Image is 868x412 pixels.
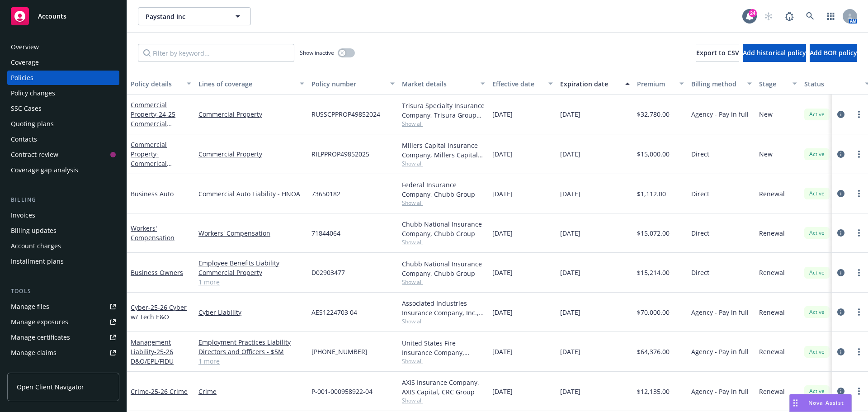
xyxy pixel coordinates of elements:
[808,348,826,356] span: Active
[11,208,35,223] div: Invoices
[637,308,670,317] span: $70,000.00
[691,189,709,199] span: Direct
[7,287,119,296] div: Tools
[127,73,195,95] button: Policy details
[743,44,806,62] button: Add historical policy
[759,109,773,119] span: New
[11,147,58,162] div: Contract review
[198,149,304,159] a: Commercial Property
[7,315,119,329] span: Manage exposures
[131,140,188,177] a: Commercial Property
[11,239,61,253] div: Account charges
[560,228,580,238] span: [DATE]
[808,269,826,277] span: Active
[7,101,119,116] a: SSC Cases
[854,227,864,238] a: more
[637,149,670,159] span: $15,000.00
[696,48,739,57] span: Export to CSV
[637,387,670,396] span: $12,135.00
[402,79,475,89] div: Market details
[7,239,119,253] a: Account charges
[11,71,33,85] div: Policies
[11,361,53,375] div: Manage BORs
[131,224,175,242] a: Workers' Compensation
[402,160,485,167] span: Show all
[17,382,84,392] span: Open Client Navigator
[810,48,857,57] span: Add BOR policy
[131,189,174,198] a: Business Auto
[7,55,119,70] a: Coverage
[11,132,37,147] div: Contacts
[489,73,557,95] button: Effective date
[11,55,39,70] div: Coverage
[759,189,785,199] span: Renewal
[560,79,620,89] div: Expiration date
[560,149,580,159] span: [DATE]
[560,268,580,277] span: [DATE]
[7,361,119,375] a: Manage BORs
[808,150,826,158] span: Active
[7,346,119,360] a: Manage claims
[402,397,485,404] span: Show all
[131,79,181,89] div: Policy details
[198,189,304,199] a: Commercial Auto Liability - HNOA
[11,40,39,54] div: Overview
[557,73,633,95] button: Expiration date
[402,141,485,160] div: Millers Capital Insurance Company, Millers Capital Insurance Company, Relm US Insurance Solutions
[780,7,798,25] a: Report a Bug
[402,378,485,397] div: AXIS Insurance Company, AXIS Capital, CRC Group
[7,163,119,177] a: Coverage gap analysis
[131,338,174,365] a: Management Liability
[198,387,304,396] a: Crime
[759,387,785,396] span: Renewal
[637,189,666,199] span: $1,112.00
[198,356,304,366] a: 1 more
[808,229,826,237] span: Active
[402,278,485,286] span: Show all
[7,195,119,204] div: Billing
[835,267,846,278] a: circleInformation
[691,228,709,238] span: Direct
[637,79,674,89] div: Premium
[835,346,846,357] a: circleInformation
[759,228,785,238] span: Renewal
[560,347,580,356] span: [DATE]
[198,347,304,356] a: Directors and Officers - $5M
[7,208,119,223] a: Invoices
[560,308,580,317] span: [DATE]
[835,307,846,317] a: circleInformation
[637,109,670,119] span: $32,780.00
[854,386,864,397] a: more
[759,268,785,277] span: Renewal
[311,79,385,89] div: Policy number
[402,357,485,365] span: Show all
[7,117,119,131] a: Quoting plans
[308,73,398,95] button: Policy number
[311,109,380,119] span: RUSSCPPROP49852024
[854,109,864,120] a: more
[759,347,785,356] span: Renewal
[808,399,844,407] span: Nova Assist
[691,347,749,356] span: Agency - Pay in full
[560,387,580,396] span: [DATE]
[311,387,373,396] span: P-001-000958922-04
[131,110,189,156] span: - 24-25 Commercial Property RUSSCPPROP49852024
[835,386,846,397] a: circleInformation
[637,228,670,238] span: $15,072.00
[633,73,688,95] button: Premium
[492,268,513,277] span: [DATE]
[854,267,864,278] a: more
[560,109,580,119] span: [DATE]
[835,188,846,199] a: circleInformation
[492,308,513,317] span: [DATE]
[835,109,846,120] a: circleInformation
[311,228,340,238] span: 71844064
[402,120,485,128] span: Show all
[131,100,189,156] a: Commercial Property
[789,394,852,412] button: Nova Assist
[11,254,64,269] div: Installment plans
[11,223,57,238] div: Billing updates
[808,308,826,316] span: Active
[131,387,188,396] a: Crime
[854,188,864,199] a: more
